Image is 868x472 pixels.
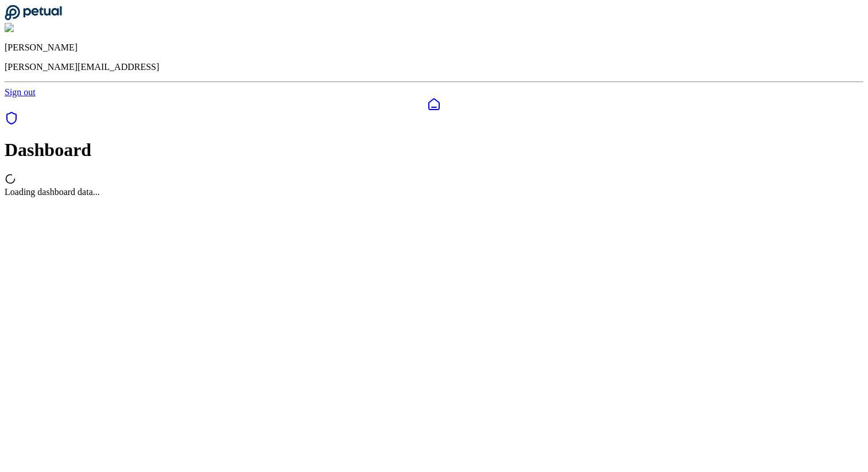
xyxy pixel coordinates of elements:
[5,62,863,72] p: [PERSON_NAME][EMAIL_ADDRESS]
[5,87,36,97] a: Sign out
[5,97,863,111] a: Dashboard
[5,117,18,127] a: SOC 1 Reports
[5,23,52,33] img: James Lee
[5,13,62,22] a: Go to Dashboard
[5,42,863,53] p: [PERSON_NAME]
[5,187,863,197] div: Loading dashboard data...
[5,139,863,161] h1: Dashboard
